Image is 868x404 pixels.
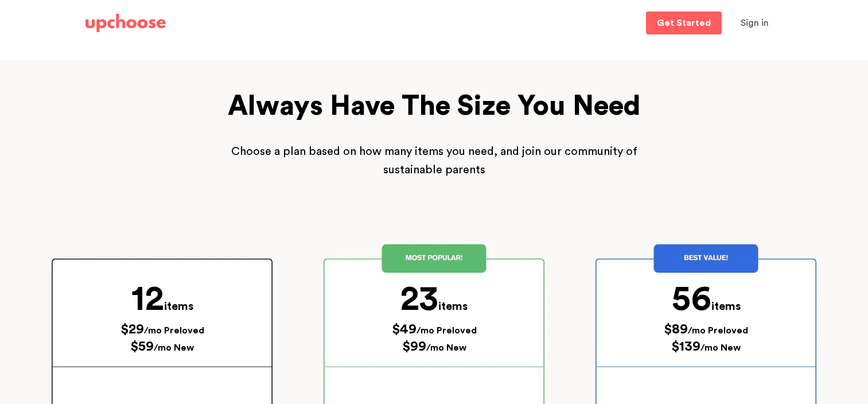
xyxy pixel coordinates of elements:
[672,282,711,316] span: 56
[417,326,477,335] span: /mo Preloved
[688,326,748,335] span: /mo Preloved
[164,301,193,312] span: items
[131,282,164,316] span: 12
[392,323,417,336] span: $49
[664,323,688,336] span: $89
[741,18,769,28] span: Sign in
[646,11,722,34] a: Get Started
[726,11,783,34] button: Sign in
[700,343,741,352] span: /mo New
[228,92,641,120] span: Always Have The Size You Need
[85,14,166,32] img: UpChoose
[154,343,194,352] span: /mo New
[426,343,466,352] span: /mo New
[130,340,154,353] span: $59
[231,146,637,176] span: Choose a plan based on how many items you need, and join our community of sustainable parents
[671,340,700,353] span: $139
[120,323,144,336] span: $29
[144,326,204,335] span: /mo Preloved
[657,18,711,28] p: Get Started
[400,282,438,316] span: 23
[85,11,166,35] a: UpChoose
[711,301,741,312] span: items
[402,340,426,353] span: $99
[438,301,468,312] span: items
